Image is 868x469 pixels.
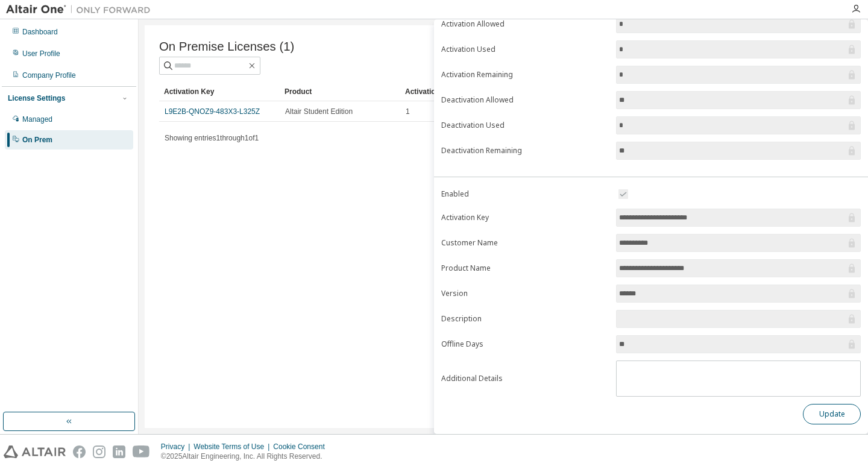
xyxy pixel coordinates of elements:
div: Website Terms of Use [193,442,273,452]
div: Company Profile [22,71,76,80]
label: Additional Details [441,374,609,383]
label: Activation Key [441,213,609,222]
div: Product [285,82,395,101]
div: On Prem [22,135,52,145]
div: Dashboard [22,27,58,37]
div: Managed [22,115,52,124]
div: User Profile [22,49,60,58]
img: altair_logo.svg [4,445,66,458]
div: Privacy [161,442,193,452]
img: facebook.svg [73,445,86,458]
label: Description [441,314,609,324]
img: Altair One [6,4,157,16]
div: Activation Allowed [405,82,516,101]
label: Activation Allowed [441,19,609,29]
label: Activation Remaining [441,70,609,80]
label: Offline Days [441,339,609,349]
img: instagram.svg [93,445,105,458]
img: youtube.svg [133,445,150,458]
span: 1 [406,107,410,116]
label: Deactivation Allowed [441,95,609,105]
div: License Settings [8,93,65,103]
label: Deactivation Used [441,121,609,130]
div: Activation Key [164,82,275,101]
label: Activation Used [441,45,609,54]
span: On Premise Licenses (1) [159,40,294,54]
label: Version [441,289,609,298]
label: Enabled [441,189,609,199]
label: Deactivation Remaining [441,146,609,156]
label: Customer Name [441,238,609,248]
p: © 2025 Altair Engineering, Inc. All Rights Reserved. [161,452,332,462]
span: Altair Student Edition [285,107,353,116]
img: linkedin.svg [113,445,125,458]
div: Cookie Consent [273,442,332,452]
button: Update [803,404,861,424]
a: L9E2B-QNOZ9-483X3-L325Z [165,107,260,116]
span: Showing entries 1 through 1 of 1 [165,134,259,142]
label: Product Name [441,263,609,273]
